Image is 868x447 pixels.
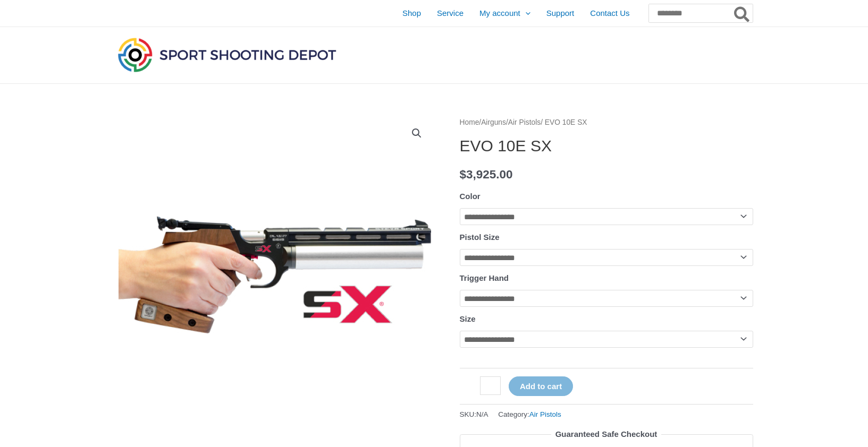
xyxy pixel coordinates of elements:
[460,136,753,156] h1: EVO 10E SX
[480,376,501,395] input: Product quantity
[115,116,434,434] img: EVO 10E SX
[460,192,481,201] label: Color
[115,35,339,74] img: Sport Shooting Depot
[460,168,467,181] span: $
[551,427,662,442] legend: Guaranteed Safe Checkout
[498,408,561,421] span: Category:
[460,233,500,242] label: Pistol Size
[460,314,476,323] label: Size
[508,118,541,126] a: Air Pistols
[529,410,561,418] a: Air Pistols
[481,118,506,126] a: Airguns
[460,408,488,421] span: SKU:
[460,116,753,130] nav: Breadcrumb
[460,168,513,181] bdi: 3,925.00
[509,376,573,396] button: Add to cart
[732,4,753,22] button: Search
[460,273,509,282] label: Trigger Hand
[460,118,479,126] a: Home
[476,410,488,418] span: N/A
[407,124,426,143] a: View full-screen image gallery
